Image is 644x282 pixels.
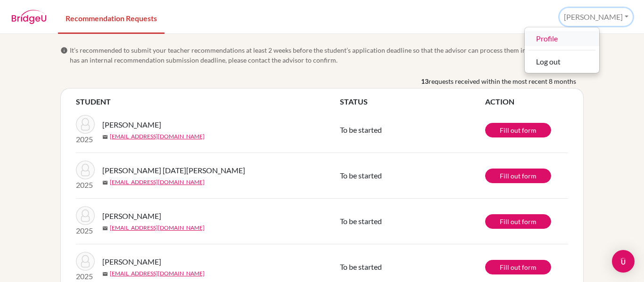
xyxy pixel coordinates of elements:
[102,271,108,277] span: mail
[485,214,551,229] a: Fill out form
[485,96,568,107] th: ACTION
[485,169,551,183] a: Fill out form
[76,134,95,145] p: 2025
[76,271,95,282] p: 2025
[76,161,95,179] img: Sánchez Pascua, Hector Jose
[524,27,600,73] div: [PERSON_NAME]
[340,217,382,226] span: To be started
[76,225,95,236] p: 2025
[525,54,599,69] button: Log out
[340,96,485,107] th: STATUS
[110,178,205,186] a: [EMAIL_ADDRESS][DOMAIN_NAME]
[102,165,245,176] span: [PERSON_NAME] [DATE][PERSON_NAME]
[110,269,205,278] a: [EMAIL_ADDRESS][DOMAIN_NAME]
[485,123,551,137] a: Fill out form
[525,31,599,46] a: Profile
[11,10,47,24] img: BridgeU logo
[76,206,95,225] img: Lopez, Josue
[76,179,95,191] p: 2025
[340,262,382,271] span: To be started
[70,45,584,65] span: It’s recommended to submit your teacher recommendations at least 2 weeks before the student’s app...
[612,250,635,273] div: Open Intercom Messenger
[60,47,68,54] span: info
[76,252,95,271] img: Lopez, Josue
[340,171,382,180] span: To be started
[102,134,108,140] span: mail
[340,125,382,134] span: To be started
[102,180,108,185] span: mail
[429,76,576,86] span: requests received within the most recent 8 months
[58,1,165,34] a: Recommendation Requests
[102,226,108,231] span: mail
[76,96,340,107] th: STUDENT
[421,76,429,86] b: 13
[76,115,95,134] img: Rodriguez, Rodrigo
[485,260,551,274] a: Fill out form
[102,119,161,130] span: [PERSON_NAME]
[110,132,205,141] a: [EMAIL_ADDRESS][DOMAIN_NAME]
[102,210,161,222] span: [PERSON_NAME]
[102,256,161,267] span: [PERSON_NAME]
[560,8,633,26] button: [PERSON_NAME]
[110,224,205,232] a: [EMAIL_ADDRESS][DOMAIN_NAME]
